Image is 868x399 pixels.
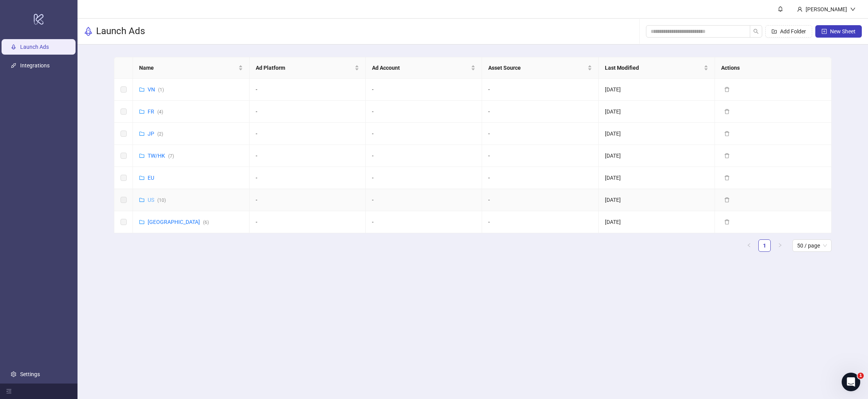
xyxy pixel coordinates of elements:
a: 1 [759,240,770,251]
td: - [366,189,482,211]
span: delete [724,219,730,225]
span: menu-fold [6,389,12,394]
td: - [482,189,598,211]
span: Name [139,64,236,72]
td: [DATE] [599,145,715,167]
span: search [753,29,759,34]
a: TW/HK(7) [148,153,174,159]
span: folder [139,131,145,136]
span: delete [724,131,730,136]
span: folder [139,109,145,114]
span: ( 7 ) [168,153,174,159]
span: right [778,243,782,248]
span: Last Modified [605,64,702,72]
span: folder [139,219,145,225]
div: [PERSON_NAME] [803,5,850,14]
span: bell [778,6,783,12]
span: user [797,7,803,12]
th: Name [133,57,249,79]
td: - [366,167,482,189]
span: New Sheet [830,28,856,34]
span: left [747,243,751,248]
span: Add Folder [780,28,806,34]
li: Next Page [774,239,786,252]
a: US(10) [148,197,166,203]
td: [DATE] [599,101,715,123]
span: folder [139,175,145,181]
span: rocket [84,27,93,36]
span: delete [724,87,730,92]
th: Actions [715,57,831,79]
span: 50 / page [797,240,827,251]
td: - [250,189,366,211]
td: - [482,211,598,233]
th: Asset Source [482,57,598,79]
td: - [250,79,366,101]
td: [DATE] [599,189,715,211]
td: [DATE] [599,123,715,145]
span: ( 1 ) [158,87,164,93]
span: delete [724,109,730,114]
th: Ad Platform [250,57,366,79]
span: folder-add [772,29,777,34]
span: folder [139,87,145,92]
span: down [850,7,856,12]
span: ( 2 ) [157,131,163,137]
span: ( 6 ) [203,220,209,225]
span: plus-square [821,29,827,34]
a: [GEOGRAPHIC_DATA](6) [148,219,209,225]
td: - [250,101,366,123]
td: - [250,145,366,167]
td: - [366,145,482,167]
td: [DATE] [599,167,715,189]
td: - [366,101,482,123]
span: folder [139,197,145,203]
button: New Sheet [815,25,862,38]
a: Integrations [20,62,50,69]
span: Ad Account [372,64,469,72]
span: 1 [858,373,864,379]
iframe: Intercom live chat [842,373,860,391]
td: - [482,167,598,189]
button: Add Folder [765,25,812,38]
span: ( 4 ) [157,109,163,115]
td: - [482,145,598,167]
td: - [250,211,366,233]
span: ( 10 ) [157,198,166,203]
th: Last Modified [599,57,715,79]
td: - [482,101,598,123]
li: 1 [758,239,771,252]
td: [DATE] [599,79,715,101]
button: right [774,239,786,252]
div: Page Size [792,239,832,252]
h3: Launch Ads [96,25,145,38]
span: folder [139,153,145,158]
button: left [743,239,755,252]
li: Previous Page [743,239,755,252]
td: - [366,123,482,145]
td: - [482,123,598,145]
a: Settings [20,371,40,377]
a: FR(4) [148,108,163,115]
span: Ad Platform [256,64,353,72]
td: - [250,167,366,189]
td: - [366,79,482,101]
a: Launch Ads [20,44,49,50]
td: - [482,79,598,101]
th: Ad Account [366,57,482,79]
span: delete [724,175,730,181]
a: EU [148,175,154,181]
td: [DATE] [599,211,715,233]
a: VN(1) [148,86,164,93]
td: - [366,211,482,233]
a: JP(2) [148,131,163,137]
td: - [250,123,366,145]
span: delete [724,153,730,158]
span: Asset Source [488,64,586,72]
span: delete [724,197,730,203]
